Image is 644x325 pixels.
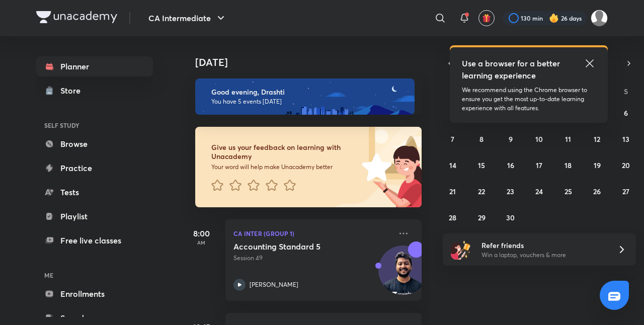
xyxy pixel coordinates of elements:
[60,85,87,97] div: Store
[478,160,485,170] abbr: September 15, 2025
[565,134,571,144] abbr: September 11, 2025
[445,157,461,173] button: September 14, 2025
[233,227,391,239] p: CA Inter (Group 1)
[478,10,495,26] button: avatar
[445,183,461,199] button: September 21, 2025
[618,157,634,173] button: September 20, 2025
[445,131,461,147] button: September 7, 2025
[211,143,358,161] h6: Give us your feedback on learning with Unacademy
[481,240,605,251] h6: Refer friends
[594,160,601,170] abbr: September 19, 2025
[195,56,432,68] h4: [DATE]
[565,187,572,196] abbr: September 25, 2025
[473,183,490,199] button: September 22, 2025
[473,157,490,173] button: September 15, 2025
[478,213,486,222] abbr: September 29, 2025
[36,80,153,101] a: Store
[503,209,519,225] button: September 30, 2025
[36,158,153,178] a: Practice
[36,11,117,26] a: Company Logo
[506,213,515,222] abbr: September 30, 2025
[142,8,233,28] button: CA Intermediate
[462,86,596,113] p: We recommend using the Chrome browser to ensure you get the most up-to-date learning experience w...
[503,183,519,199] button: September 23, 2025
[482,14,491,23] img: avatar
[509,134,513,144] abbr: September 9, 2025
[589,183,605,199] button: September 26, 2025
[479,134,484,144] abbr: September 8, 2025
[36,230,153,251] a: Free live classes
[195,78,415,115] img: evening
[549,13,559,23] img: streak
[535,134,543,144] abbr: September 10, 2025
[536,160,542,170] abbr: September 17, 2025
[624,87,628,96] abbr: Saturday
[507,187,514,196] abbr: September 23, 2025
[624,108,628,118] abbr: September 6, 2025
[593,187,601,196] abbr: September 26, 2025
[531,183,547,199] button: September 24, 2025
[449,187,456,196] abbr: September 21, 2025
[36,117,153,134] h6: SELF STUDY
[451,239,471,260] img: referral
[560,131,576,147] button: September 11, 2025
[36,284,153,304] a: Enrollments
[211,88,406,97] h6: Good evening, Drashti
[481,251,605,260] p: Win a laptop, vouchers & more
[449,213,456,222] abbr: September 28, 2025
[503,131,519,147] button: September 9, 2025
[535,187,543,196] abbr: September 24, 2025
[181,239,221,246] p: AM
[531,131,547,147] button: September 10, 2025
[379,251,427,299] img: Avatar
[36,182,153,202] a: Tests
[445,209,461,225] button: September 28, 2025
[211,163,358,171] p: Your word will help make Unacademy better
[36,11,117,23] img: Company Logo
[622,187,629,196] abbr: September 27, 2025
[622,134,629,144] abbr: September 13, 2025
[473,209,490,225] button: September 29, 2025
[560,157,576,173] button: September 18, 2025
[618,105,634,121] button: September 6, 2025
[449,160,456,170] abbr: September 14, 2025
[462,57,562,82] h5: Use a browser for a better learning experience
[589,157,605,173] button: September 19, 2025
[36,206,153,226] a: Playlist
[503,157,519,173] button: September 16, 2025
[36,134,153,154] a: Browse
[531,157,547,173] button: September 17, 2025
[565,160,572,170] abbr: September 18, 2025
[451,134,454,144] abbr: September 7, 2025
[250,280,298,289] p: [PERSON_NAME]
[36,267,153,284] h6: ME
[473,131,490,147] button: September 8, 2025
[591,10,608,27] img: Drashti Patel
[560,183,576,199] button: September 25, 2025
[618,131,634,147] button: September 13, 2025
[328,127,422,207] img: feedback_image
[233,254,391,263] p: Session 49
[618,183,634,199] button: September 27, 2025
[211,98,406,106] p: You have 5 events [DATE]
[36,56,153,76] a: Planner
[507,160,514,170] abbr: September 16, 2025
[478,187,485,196] abbr: September 22, 2025
[622,160,630,170] abbr: September 20, 2025
[594,134,600,144] abbr: September 12, 2025
[233,241,359,252] h5: Accounting Standard 5
[181,227,221,239] h5: 8:00
[589,131,605,147] button: September 12, 2025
